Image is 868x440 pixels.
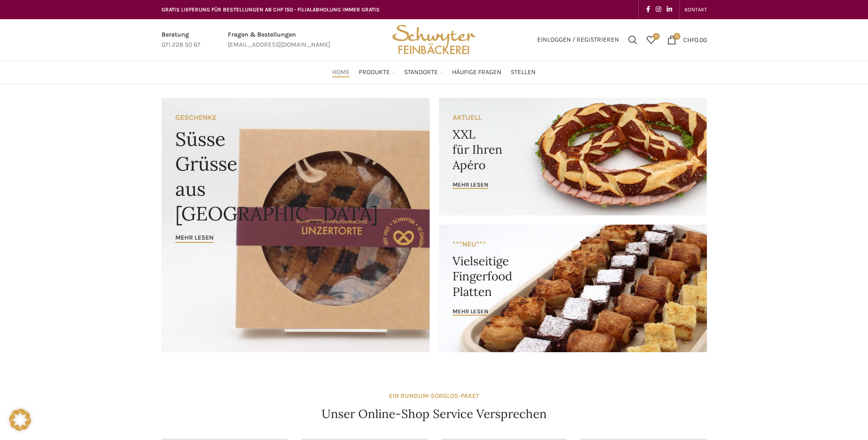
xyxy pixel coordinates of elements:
[663,31,712,49] a: 0 CHF0.00
[511,63,536,81] a: Stellen
[511,68,536,77] span: Stellen
[624,31,642,49] a: Suchen
[533,31,624,49] a: Einloggen / Registrieren
[359,63,395,81] a: Produkte
[404,68,438,77] span: Standorte
[674,33,680,40] span: 0
[162,98,430,352] a: Banner link
[683,36,707,43] bdi: 0.00
[157,63,712,81] div: Main navigation
[537,37,619,43] span: Einloggen / Registrieren
[685,0,707,19] a: KONTAKT
[322,406,547,422] h4: Unser Online-Shop Service Versprechen
[643,3,653,16] a: Facebook social link
[642,31,660,49] div: Meine Wunschliste
[389,35,479,43] a: Site logo
[680,0,712,19] div: Secondary navigation
[653,33,660,40] span: 0
[404,63,443,81] a: Standorte
[332,68,350,77] span: Home
[162,6,380,13] span: GRATIS LIEFERUNG FÜR BESTELLUNGEN AB CHF 150 - FILIALABHOLUNG IMMER GRATIS
[389,392,479,400] strong: EIN RUNDUM-SORGLOS-PAKET
[452,68,501,77] span: Häufige Fragen
[664,3,675,16] a: Linkedin social link
[685,6,707,13] span: KONTAKT
[653,3,664,16] a: Instagram social link
[642,31,660,49] a: 0
[683,36,695,43] span: CHF
[162,30,200,50] a: Infobox link
[359,68,390,77] span: Produkte
[228,30,330,50] a: Infobox link
[389,19,479,60] img: Bäckerei Schwyter
[452,63,501,81] a: Häufige Fragen
[332,63,350,81] a: Home
[439,98,707,215] a: Banner link
[439,225,707,352] a: Banner link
